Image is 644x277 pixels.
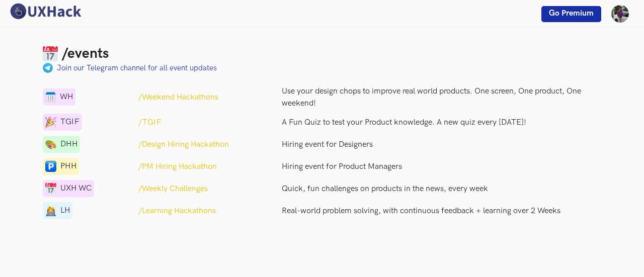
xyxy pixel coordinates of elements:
span: WH [60,91,73,103]
a: /Learning Hackathons [138,205,216,217]
a: Hiring event for Designers [282,139,601,151]
p: Real-world problem solving, with continuous feedback + learning over 2 Weeks [282,205,601,217]
img: calendar-1 [45,91,56,103]
p: A Fun Quiz to test your Product knowledge. A new quiz every [DATE]! [282,117,601,129]
a: telegramDHH [43,143,80,152]
img: parking [45,161,56,172]
img: UXHack logo [8,3,83,20]
a: Go Premium [541,6,601,22]
img: calendar-1 [45,117,56,128]
img: calendar-1 [45,183,56,194]
a: /TGIF [138,117,162,129]
a: parkingPHH [43,165,79,174]
span: UXH WC [60,182,92,195]
a: /Design Hiring Hackathon [138,139,229,151]
img: Calendar [43,46,58,61]
img: lady [45,205,56,216]
span: Go Premium [549,9,594,18]
a: Hiring event for Product Managers [282,161,601,173]
a: /Weekend Hackathons [138,91,218,104]
span: DHH [60,138,77,150]
a: /PM Hiring Hackathon [138,161,217,173]
img: palette [43,63,53,73]
img: telegram [45,139,56,150]
p: Quick, fun challenges on products in the news, every week [282,183,601,195]
img: Your profile pic [611,5,629,23]
span: PHH [60,160,76,172]
a: /Weekly Challenges [138,183,208,195]
p: Use your design chops to improve real world products. One screen, One product, One weekend! [282,85,601,110]
h3: /events [62,45,109,62]
a: Join our Telegram channel for all event updates [57,62,217,74]
span: TGIF [60,116,79,128]
span: LH [60,205,70,217]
